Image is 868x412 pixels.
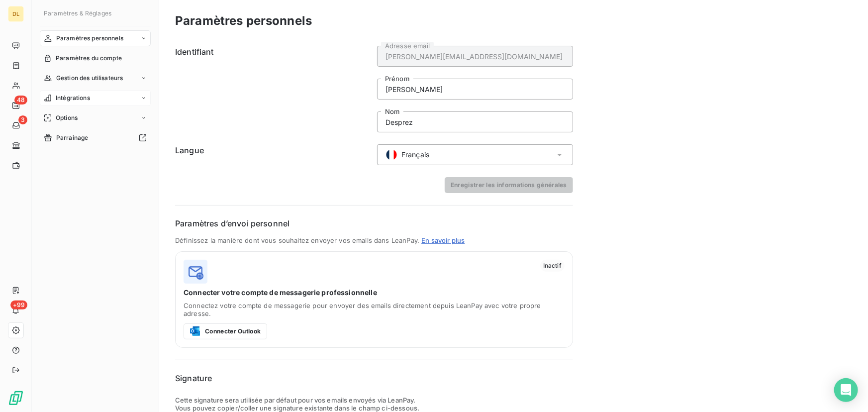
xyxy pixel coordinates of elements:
[44,9,111,17] span: Paramètres & Réglages
[184,323,267,339] button: Connecter Outlook
[175,217,573,229] h6: Paramètres d’envoi personnel
[56,34,123,43] span: Paramètres personnels
[540,260,565,272] span: Inactif
[184,288,565,298] span: Connecter votre compte de messagerie professionnelle
[56,54,122,63] span: Paramètres du compte
[18,115,27,124] span: 3
[175,46,371,132] h6: Identifiant
[8,390,24,406] img: Logo LeanPay
[377,46,573,67] input: placeholder
[175,372,573,384] h6: Signature
[175,236,419,244] span: Définissez la manière dont vous souhaitez envoyer vos emails dans LeanPay.
[56,74,123,83] span: Gestion des utilisateurs
[184,302,565,317] span: Connectez votre compte de messagerie pour envoyer des emails directement depuis LeanPay avec votr...
[184,260,207,284] img: logo
[56,113,78,122] span: Options
[40,130,151,146] a: Parrainage
[10,301,27,309] span: +99
[175,144,371,165] h6: Langue
[40,50,151,66] a: Paramètres du compte
[834,378,858,402] div: Open Intercom Messenger
[56,94,90,103] span: Intégrations
[8,6,24,22] div: DL
[175,396,573,404] p: Cette signature sera utilisée par défaut pour vos emails envoyés via LeanPay.
[14,96,27,104] span: 48
[401,150,429,160] span: Français
[421,236,465,244] a: En savoir plus
[445,177,573,193] button: Enregistrer les informations générales
[175,404,573,412] p: Vous pouvez copier/coller une signature existante dans le champ ci-dessous.
[175,12,312,30] h3: Paramètres personnels
[377,111,573,132] input: placeholder
[377,79,573,100] input: placeholder
[56,133,89,142] span: Parrainage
